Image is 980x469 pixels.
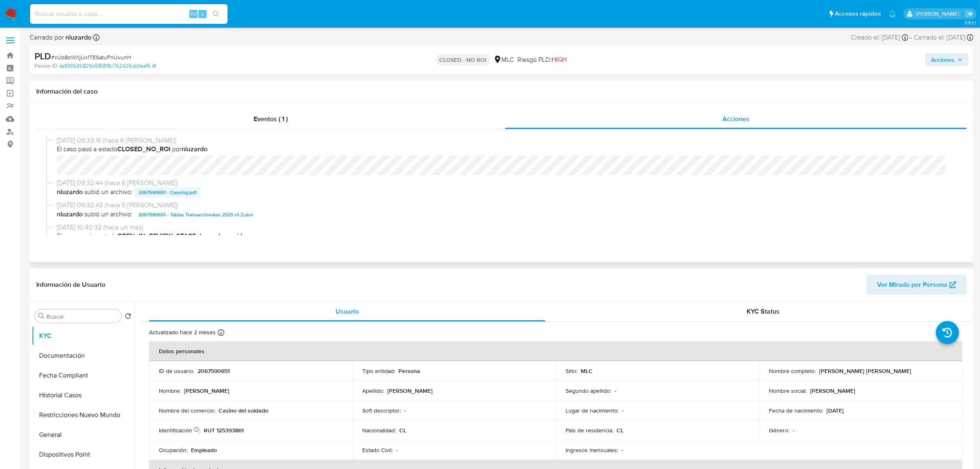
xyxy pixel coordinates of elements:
b: nluzardo [182,144,207,154]
p: Nombre : [159,387,181,394]
span: [DATE] 10:40:32 (hace un mes) [57,223,954,232]
span: Alt [190,10,197,18]
button: Fecha Compliant [32,366,135,385]
p: camilafernanda.paredessaldano@mercadolibre.cl [916,10,962,18]
h1: Información de Usuario [36,281,105,289]
p: RUT 125393861 [204,427,244,434]
p: Soft descriptor : [362,407,401,414]
p: Persona [398,367,420,375]
button: KYC [32,326,135,346]
p: Empleado [191,446,217,454]
p: CLOSED - NO ROI [436,54,490,66]
span: 2067590651 - Tablas Transaccionales 2025 v1.2.xlsx [138,210,253,220]
b: PLD [35,49,51,63]
p: Apellido : [362,387,384,394]
p: - [622,446,623,454]
b: robenavidesc [212,231,252,241]
div: Cerrado el: [DATE] [914,33,973,42]
button: General [32,425,135,445]
p: Fecha de nacimiento : [769,407,823,414]
input: Buscar [47,313,118,320]
p: - [404,407,406,414]
span: Cerrado por [30,33,91,42]
p: Ingresos mensuales : [566,446,618,454]
b: Person ID [35,62,57,70]
a: Salir [965,9,974,18]
b: nluzardo [57,210,83,220]
div: Creado el: [DATE] [851,33,908,42]
button: Acciones [925,53,968,66]
h1: Información del caso [36,87,967,96]
p: - [615,387,616,394]
p: Tipo entidad : [362,367,395,375]
p: CL [617,427,624,434]
span: subió un archivo: [84,210,133,220]
b: nluzardo [64,33,91,42]
span: KYC Status [747,307,780,316]
p: Sitio : [566,367,577,375]
span: Eventos ( 1 ) [254,114,288,124]
button: Ver Mirada por Persona [866,275,967,295]
b: nluzardo [57,188,83,197]
span: subió un archivo: [84,188,133,197]
button: 2067590651 - Caselog.pdf [134,188,201,197]
span: Usuario [335,307,359,316]
span: Accesos rápidos [835,9,881,18]
span: [DATE] 09:33:16 (hace 6 [PERSON_NAME]) [57,136,954,145]
span: Riesgo PLD: [518,55,567,64]
button: Restricciones Nuevo Mundo [32,405,135,425]
button: search-icon [207,8,224,20]
button: Historial Casos [32,385,135,405]
a: da830b36826b5f5818c762425cb0aaf5 [59,62,156,70]
p: Nombre del comercio : [159,407,215,414]
div: MLC [493,55,514,64]
p: [PERSON_NAME] [PERSON_NAME] [819,367,911,375]
p: CL [399,427,406,434]
button: Volver al orden por defecto [125,313,131,322]
button: Documentación [32,346,135,366]
span: s [201,10,204,18]
p: - [396,446,398,454]
p: Actualizado hace 2 meses [149,328,216,336]
button: 2067590651 - Tablas Transaccionales 2025 v1.2.xlsx [134,210,257,220]
p: Segundo apellido : [566,387,611,394]
span: - [910,33,912,42]
b: OPEN_IN_REVIEW_STAGE_I [117,231,201,241]
p: Nombre social : [769,387,807,394]
p: - [622,407,624,414]
span: [DATE] 09:32:43 (hace 6 [PERSON_NAME]) [57,201,954,210]
span: # xUb8zWXjUx1TESatuFnUvunH [51,53,131,61]
p: [PERSON_NAME] [810,387,855,394]
p: País de residencia : [566,427,613,434]
span: El caso pasó a estado por [57,145,954,154]
p: Nacionalidad : [362,427,396,434]
span: Acciones [931,53,954,66]
p: Estado Civil : [362,446,393,454]
span: Ver Mirada por Persona [877,275,947,295]
input: Buscar usuario o caso... [30,9,228,19]
p: [DATE] [826,407,844,414]
span: HIGH [552,55,567,64]
button: Buscar [38,313,45,319]
th: Datos personales [149,341,962,361]
p: ID de usuario : [159,367,194,375]
b: CLOSED_NO_ROI [117,144,170,154]
p: - [793,427,794,434]
p: Nombre completo : [769,367,816,375]
button: Dispositivos Point [32,445,135,464]
p: Identificación : [159,427,200,434]
span: Acciones [722,114,750,124]
p: MLC [581,367,593,375]
a: Notificaciones [889,10,896,17]
p: 2067590651 [198,367,230,375]
p: Casino del soldado [219,407,268,414]
p: Género : [769,427,789,434]
span: [DATE] 09:32:44 (hace 6 [PERSON_NAME]) [57,178,954,188]
span: 2067590651 - Caselog.pdf [138,188,197,197]
p: [PERSON_NAME] [184,387,229,394]
p: Ocupación : [159,446,188,454]
p: Lugar de nacimiento : [566,407,619,414]
p: [PERSON_NAME] [387,387,433,394]
span: El caso pasó a estado por [57,232,954,241]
